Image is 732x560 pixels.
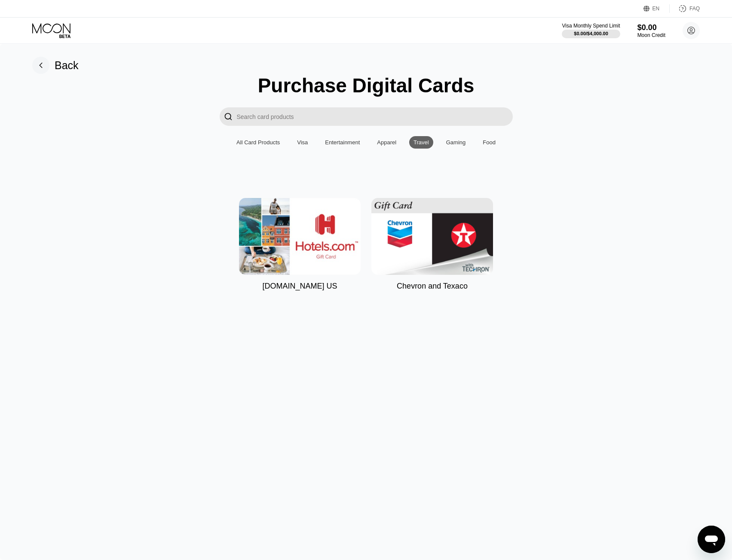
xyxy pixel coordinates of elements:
div: Entertainment [325,139,360,146]
div: FAQ [689,6,700,12]
div: Back [55,59,79,72]
div: All Card Products [232,136,284,149]
div: All Card Products [236,139,280,146]
iframe: Button to launch messaging window [698,526,725,553]
div: Gaming [442,136,470,149]
div: Purchase Digital Cards [258,74,475,97]
div: Gaming [446,139,466,146]
div:  [224,112,233,122]
div: Travel [409,136,433,149]
div: [DOMAIN_NAME] US [262,282,337,291]
div: $0.00 [637,23,665,32]
div: EN [643,4,670,13]
div: Visa [293,136,312,149]
div: $0.00 / $4,000.00 [574,31,608,36]
div: Food [483,139,496,146]
div: Entertainment [321,136,364,149]
div: Apparel [377,139,396,146]
div: Back [32,57,79,74]
div: Apparel [373,136,401,149]
div: Moon Credit [637,32,665,38]
div: FAQ [670,4,700,13]
div:  [220,107,237,126]
div: $0.00Moon Credit [637,23,665,38]
div: Visa Monthly Spend Limit$0.00/$4,000.00 [562,23,620,38]
div: Travel [413,139,429,146]
div: Food [478,136,500,149]
div: Visa [297,139,308,146]
div: Visa Monthly Spend Limit [562,23,620,29]
div: Chevron and Texaco [397,282,468,291]
input: Search card products [237,107,513,126]
div: EN [652,6,660,12]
